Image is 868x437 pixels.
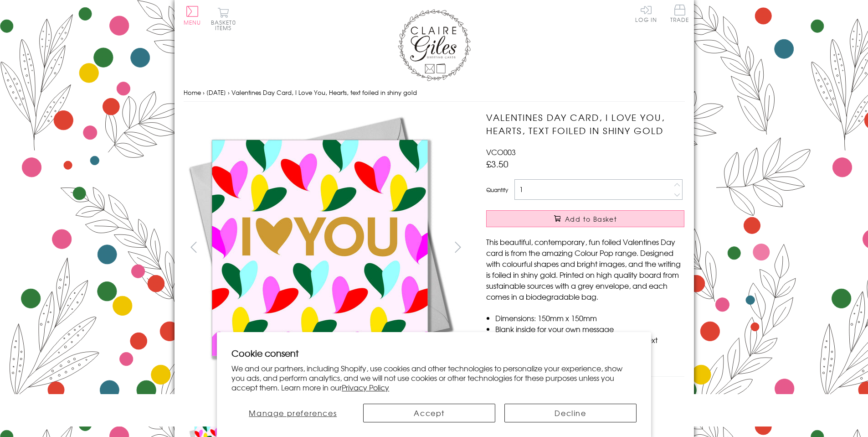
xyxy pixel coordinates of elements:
[486,210,684,227] button: Add to Basket
[486,186,508,194] label: Quantity
[211,7,236,31] button: Basket0 items
[184,18,201,26] span: Menu
[203,88,205,97] span: ›
[342,382,389,393] a: Privacy Policy
[184,237,204,257] button: prev
[249,407,337,418] span: Manage preferences
[486,146,516,157] span: VCO003
[215,18,236,32] span: 0 items
[495,323,684,334] li: Blank inside for your own message
[363,404,495,422] button: Accept
[495,312,684,323] li: Dimensions: 150mm x 150mm
[447,237,468,257] button: next
[486,157,508,170] span: £3.50
[398,9,471,81] img: Claire Giles Greetings Cards
[231,404,354,422] button: Manage preferences
[228,88,230,97] span: ›
[670,5,689,22] span: Trade
[670,5,689,24] a: Trade
[206,88,226,97] a: [DATE]
[184,6,201,25] button: Menu
[565,214,617,224] span: Add to Basket
[183,111,457,385] img: Valentines Day Card, I Love You, Hearts, text foiled in shiny gold
[231,88,417,97] span: Valentines Day Card, I Love You, Hearts, text foiled in shiny gold
[468,111,741,385] img: Valentines Day Card, I Love You, Hearts, text foiled in shiny gold
[231,364,637,392] p: We and our partners, including Shopify, use cookies and other technologies to personalize your ex...
[231,347,637,359] h2: Cookie consent
[635,5,657,22] a: Log In
[504,404,637,422] button: Decline
[184,83,685,102] nav: breadcrumbs
[486,236,684,302] p: This beautiful, contemporary, fun foiled Valentines Day card is from the amazing Colour Pop range...
[486,111,684,137] h1: Valentines Day Card, I Love You, Hearts, text foiled in shiny gold
[184,88,201,97] a: Home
